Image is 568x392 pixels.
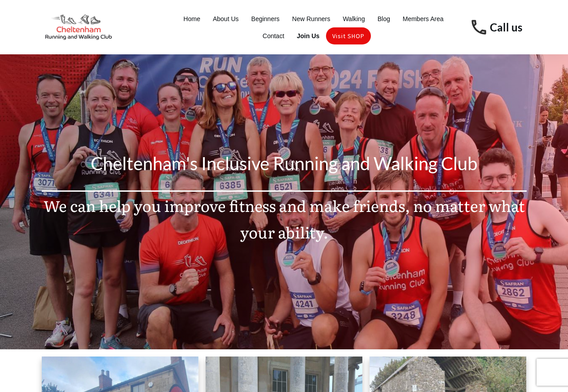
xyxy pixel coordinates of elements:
[297,30,320,42] a: Join Us
[378,13,390,25] a: Blog
[42,148,526,190] p: Cheltenham's Inclusive Running and Walking Club
[251,13,280,25] a: Beginners
[42,13,115,42] img: Cheltenham Running and Walking Club Logo
[332,30,365,42] a: Visit SHOP
[184,13,200,25] a: Home
[292,13,330,25] a: New Runners
[343,13,365,25] a: Walking
[403,13,444,25] a: Members Area
[263,30,284,42] a: Contact
[42,192,526,256] p: We can help you improve fitness and make friends, no matter what your ability.
[490,21,522,34] a: Call us
[213,13,239,25] a: About Us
